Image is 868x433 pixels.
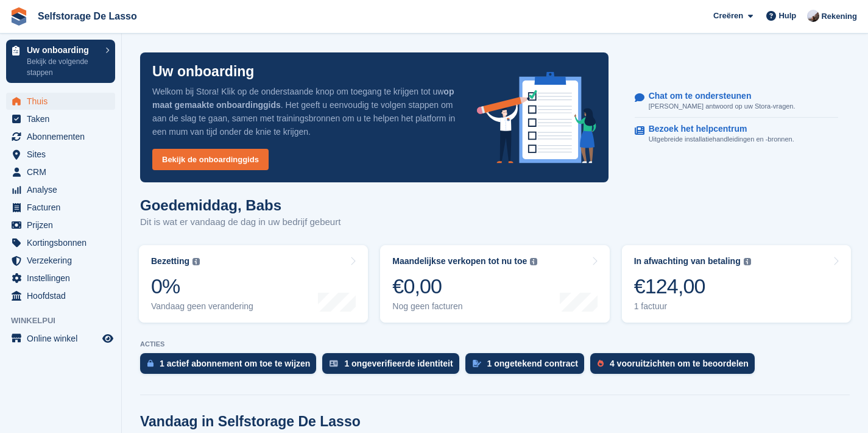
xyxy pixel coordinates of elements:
[6,163,115,181] a: menu
[634,301,751,312] div: 1 factuur
[27,216,100,234] span: Prijzen
[649,91,786,101] p: Chat om te ondersteunen
[192,258,200,265] img: icon-info-grey-7440780725fd019a000dd9b08b2336e03edf1995a4989e88bcd33f0948082b44.svg
[27,199,100,216] span: Facturen
[6,128,115,145] a: menu
[27,234,100,251] span: Kortingsbonnen
[27,46,99,54] p: Uw onboarding
[10,7,28,26] img: stora-icon-8386f47178a22dfd0bd8f6a31ec36ba5ce8667c1dd55bd0f319d3a0aa187defe.svg
[101,331,115,346] a: Previewwinkel
[27,128,100,145] span: Abonnementen
[622,245,851,323] a: In afwachting van betaling €124,00 1 factuur
[27,110,100,127] span: Taken
[6,181,115,198] a: menu
[322,353,465,380] a: 1 ongeverifieerde identiteit
[6,110,115,127] a: menu
[649,101,796,112] p: [PERSON_NAME] antwoord op uw Stora-vragen.
[477,72,596,163] img: onboarding-info-6c161a55d2c0e0a8cae90662b2fe09162a5109e8cc188191df67fb4f79e88e88.svg
[140,413,361,430] h2: Vandaag in Selfstorage De Lasso
[27,330,100,347] span: Online winkel
[649,134,794,145] p: Uitgebreide installatiehandleidingen en -bronnen.
[6,270,115,287] a: menu
[6,287,115,304] a: menu
[160,359,310,368] div: 1 actief abonnement om toe te wijzen
[392,274,537,299] div: €0,00
[6,252,115,269] a: menu
[151,274,253,299] div: 0%
[151,301,253,312] div: Vandaag geen verandering
[635,118,838,151] a: Bezoek het helpcentrum Uitgebreide installatiehandleidingen en -bronnen.
[27,93,100,110] span: Thuis
[380,245,609,323] a: Maandelijkse verkopen tot nu toe €0,00 Nog geen facturen
[152,65,254,79] p: Uw onboarding
[473,360,481,367] img: contract_signature_icon-13c848040528278c33f63329250d36e43548de30e8caae1d1a13099fd9432cc5.svg
[487,359,578,368] div: 1 ongetekend contract
[6,146,115,163] a: menu
[6,199,115,216] a: menu
[635,85,838,118] a: Chat om te ondersteunen [PERSON_NAME] antwoord op uw Stora-vragen.
[744,258,751,265] img: icon-info-grey-7440780725fd019a000dd9b08b2336e03edf1995a4989e88bcd33f0948082b44.svg
[6,40,115,83] a: Uw onboarding Bekijk de volgende stappen
[27,252,100,269] span: Verzekering
[610,359,749,368] div: 4 vooruitzichten om te beoordelen
[27,270,100,287] span: Instellingen
[6,216,115,234] a: menu
[392,256,527,267] div: Maandelijkse verkopen tot nu toe
[139,245,368,323] a: Bezetting 0% Vandaag geen verandering
[713,10,743,22] span: Creëren
[807,10,819,22] img: Babs jansen
[6,234,115,251] a: menu
[140,215,340,229] p: Dit is wat er vandaag de dag in uw bedrijf gebeurt
[27,146,100,163] span: Sites
[140,197,340,213] h1: Goedemiddag, Babs
[27,163,100,181] span: CRM
[140,353,322,380] a: 1 actief abonnement om toe te wijzen
[649,124,785,134] p: Bezoek het helpcentrum
[33,6,142,26] a: Selfstorage De Lasso
[590,353,761,380] a: 4 vooruitzichten om te beoordelen
[27,181,100,198] span: Analyse
[11,315,121,327] span: Winkelpui
[821,10,857,23] span: Rekening
[27,56,99,78] p: Bekijk de volgende stappen
[778,10,796,22] span: Hulp
[6,330,115,347] a: menu
[344,359,453,368] div: 1 ongeverifieerde identiteit
[530,258,537,265] img: icon-info-grey-7440780725fd019a000dd9b08b2336e03edf1995a4989e88bcd33f0948082b44.svg
[147,359,153,367] img: active_subscription_to_allocate_icon-d502201f5373d7db506a760aba3b589e785aa758c864c3986d89f69b8ff3...
[140,340,850,348] p: ACTIES
[6,93,115,110] a: menu
[465,353,590,380] a: 1 ongetekend contract
[27,287,100,304] span: Hoofdstad
[152,149,269,170] a: Bekijk de onboardinggids
[392,301,537,312] div: Nog geen facturen
[598,360,604,367] img: prospect-51fa495bee0391a8d652442698ab0144808aea92771e9ea1ae160a38d050c398.svg
[330,360,338,367] img: verify_identity-adf6edd0f0f0b5bbfe63781bf79b02c33cf7c696d77639b501bdc392416b5a36.svg
[634,256,741,267] div: In afwachting van betaling
[151,256,189,267] div: Bezetting
[152,85,457,138] p: Welkom bij Stora! Klik op de onderstaande knop om toegang te krijgen tot uw . Het geeft u eenvoud...
[634,274,751,299] div: €124,00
